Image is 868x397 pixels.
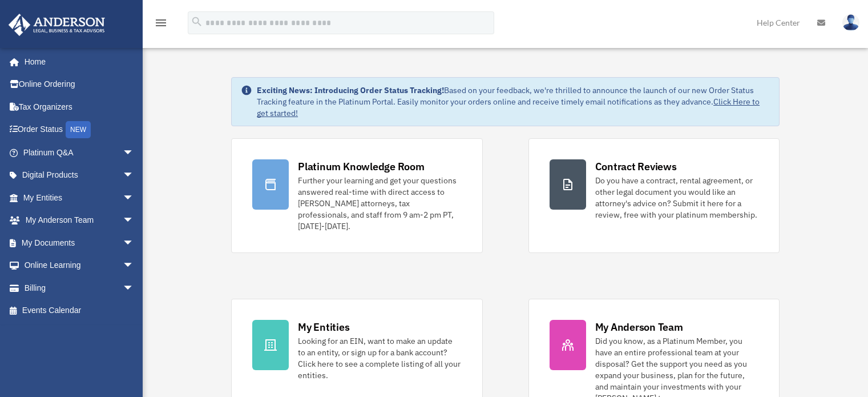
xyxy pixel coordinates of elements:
a: Platinum Knowledge Room Further your learning and get your questions answered real-time with dire... [231,138,482,253]
span: arrow_drop_down [123,231,146,255]
a: My Documentsarrow_drop_down [8,231,151,254]
div: Platinum Knowledge Room [298,159,425,174]
div: NEW [66,121,91,138]
img: User Pic [842,14,859,31]
a: Digital Productsarrow_drop_down [8,164,151,187]
span: arrow_drop_down [123,164,146,187]
a: Billingarrow_drop_down [8,276,151,299]
span: arrow_drop_down [123,141,146,165]
div: My Anderson Team [595,320,683,334]
a: Platinum Q&Aarrow_drop_down [8,141,151,164]
a: My Anderson Teamarrow_drop_down [8,209,151,232]
div: Based on your feedback, we're thrilled to announce the launch of our new Order Status Tracking fe... [257,85,770,119]
div: Further your learning and get your questions answered real-time with direct access to [PERSON_NAM... [298,175,461,232]
div: Do you have a contract, rental agreement, or other legal document you would like an attorney's ad... [595,175,758,220]
a: Home [8,50,146,73]
a: menu [154,20,168,30]
a: Online Ordering [8,73,151,96]
a: Contract Reviews Do you have a contract, rental agreement, or other legal document you would like... [528,138,780,253]
strong: Exciting News: Introducing Order Status Tracking! [257,85,444,95]
i: search [191,15,203,28]
span: arrow_drop_down [123,186,146,210]
span: arrow_drop_down [123,254,146,278]
span: arrow_drop_down [123,209,146,232]
a: Order StatusNEW [8,118,151,142]
a: My Entitiesarrow_drop_down [8,186,151,209]
a: Events Calendar [8,299,151,322]
div: My Entities [298,320,349,334]
span: arrow_drop_down [123,276,146,300]
i: menu [154,16,168,30]
img: Anderson Advisors Platinum Portal [5,14,108,36]
a: Tax Organizers [8,95,151,118]
div: Contract Reviews [595,159,677,174]
a: Online Learningarrow_drop_down [8,254,151,277]
a: Click Here to get started! [257,97,760,118]
div: Looking for an EIN, want to make an update to an entity, or sign up for a bank account? Click her... [298,335,461,381]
